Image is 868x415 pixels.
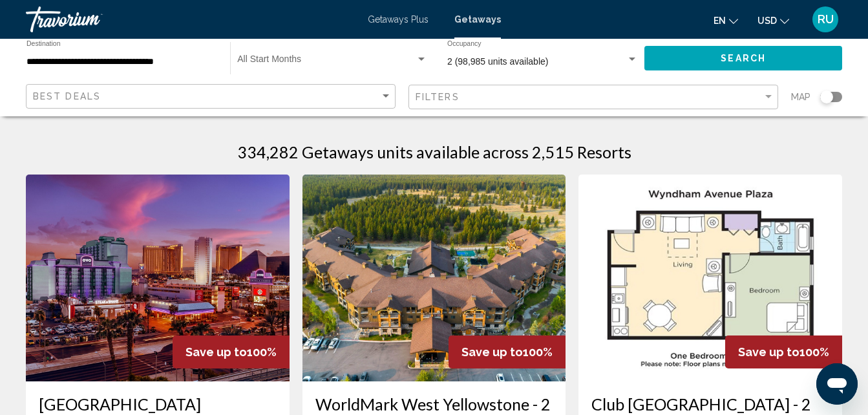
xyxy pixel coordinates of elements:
a: Travorium [26,6,355,32]
span: Filters [416,92,460,102]
div: 100% [725,335,842,368]
img: A411E01X.jpg [302,175,566,381]
span: Map [791,88,810,106]
span: Save up to [461,345,523,359]
span: Best Deals [33,91,101,101]
h1: 334,282 Getaways units available across 2,515 Resorts [237,142,631,162]
div: 100% [173,335,290,368]
span: Search [721,54,766,64]
span: en [714,16,726,26]
button: Filter [408,84,778,111]
button: Change language [714,11,738,30]
img: RM79E01X.jpg [26,175,290,381]
span: RU [818,13,834,26]
button: Change currency [757,11,789,30]
img: 1450F01X.jpg [578,175,842,381]
button: User Menu [809,6,842,33]
mat-select: Sort by [33,91,392,102]
div: 100% [449,335,566,368]
a: Getaways Plus [368,14,429,25]
span: Save up to [738,345,799,359]
span: Save up to [185,345,247,359]
a: Getaways [454,14,501,25]
button: Search [644,46,842,70]
span: 2 (98,985 units available) [447,56,548,67]
span: USD [757,16,777,26]
iframe: Button to launch messaging window [816,363,858,405]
